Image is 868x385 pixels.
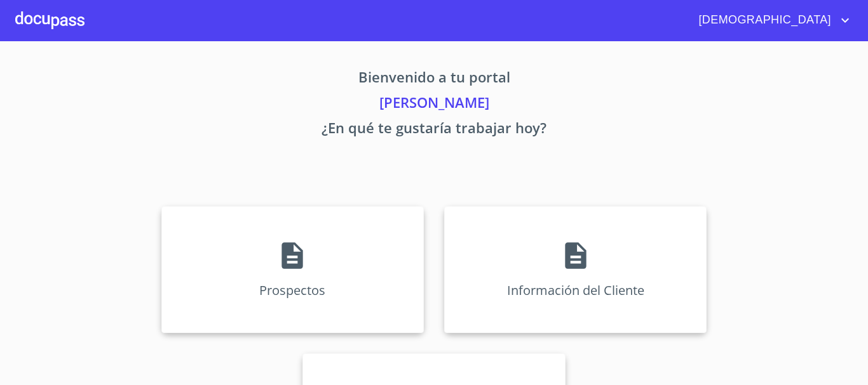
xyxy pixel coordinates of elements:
[259,282,325,299] p: Prospectos
[689,10,837,30] span: [DEMOGRAPHIC_DATA]
[43,67,825,92] p: Bienvenido a tu portal
[43,117,825,143] p: ¿En qué te gustaría trabajar hoy?
[507,282,644,299] p: Información del Cliente
[689,10,853,30] button: account of current user
[43,92,825,117] p: [PERSON_NAME]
